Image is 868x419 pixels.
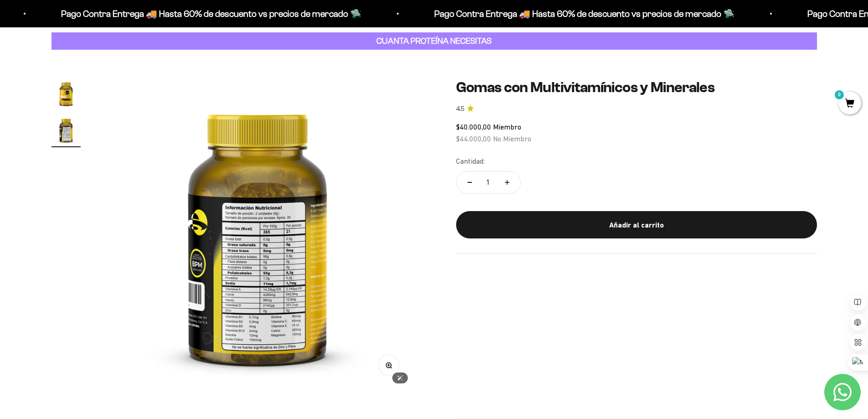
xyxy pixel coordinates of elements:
div: Añadir al carrito [474,219,799,231]
h1: Gomas con Multivitamínicos y Minerales [456,79,817,96]
span: Enviar [149,157,188,173]
strong: CUANTA PROTEÍNA NECESITAS [376,36,492,46]
button: Reducir cantidad [457,171,483,193]
div: Comparativa con otros productos similares [11,119,189,134]
span: 4.5 [456,104,464,114]
label: Cantidad: [456,155,485,167]
p: Pago Contra Entrega 🚚 Hasta 60% de descuento vs precios de mercado 🛸 [434,6,734,21]
div: Certificaciones de calidad [11,100,189,116]
p: Para decidirte a comprar este suplemento, ¿qué información específica sobre su pureza, origen o c... [11,15,189,56]
span: $40.000,00 [456,123,491,131]
div: Detalles sobre ingredientes "limpios" [11,64,189,80]
button: Enviar [149,157,189,173]
input: Otra (por favor especifica) [30,137,188,152]
span: Miembro [493,123,521,131]
a: 0 [838,99,861,109]
img: Gomas con Multivitamínicos y Minerales [103,79,412,389]
mark: 0 [834,89,845,100]
div: País de origen de ingredientes [11,82,189,98]
a: 4.54.5 de 5.0 estrellas [456,104,817,114]
button: Añadir al carrito [456,211,817,238]
button: Ir al artículo 2 [51,115,81,147]
p: Pago Contra Entrega 🚚 Hasta 60% de descuento vs precios de mercado 🛸 [61,6,361,21]
span: $44.000,00 [456,134,491,143]
button: Ir al artículo 1 [51,79,81,111]
img: Gomas con Multivitamínicos y Minerales [51,115,81,145]
button: Aumentar cantidad [494,171,520,193]
img: Gomas con Multivitamínicos y Minerales [51,79,81,108]
span: No Miembro [493,134,531,143]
